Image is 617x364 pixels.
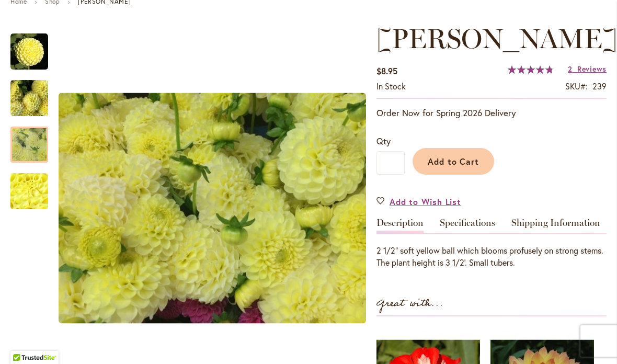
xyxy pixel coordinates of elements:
div: 2 1/2" soft yellow ball which blooms profusely on strong stems. The plant height is 3 1/2'. Small... [376,245,607,269]
span: Add to Cart [428,156,479,167]
strong: SKU [565,81,588,92]
strong: Great with... [376,295,443,312]
div: 97% [508,65,554,74]
a: Description [376,218,424,233]
div: Detailed Product Info [376,218,607,269]
a: Shipping Information [511,218,600,233]
span: Add to Wish List [390,196,461,208]
a: Specifications [440,218,495,233]
span: Qty [376,135,391,146]
a: 2 Reviews [568,64,607,74]
div: NETTIE [10,70,59,116]
button: Add to Cart [413,148,494,175]
span: Reviews [577,64,607,74]
a: Add to Wish List [376,196,461,208]
div: 239 [592,81,607,93]
span: $8.95 [376,65,397,76]
div: Availability [376,81,406,93]
p: Order Now for Spring 2026 Delivery [376,107,607,119]
img: NETTIE [10,33,48,71]
iframe: Launch Accessibility Center [8,327,37,356]
img: NETTIE [59,93,366,323]
span: 2 [568,64,573,74]
span: In stock [376,81,406,92]
div: NETTIE [10,116,59,163]
div: NETTIE [10,23,59,70]
div: NETTIE [10,163,48,209]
